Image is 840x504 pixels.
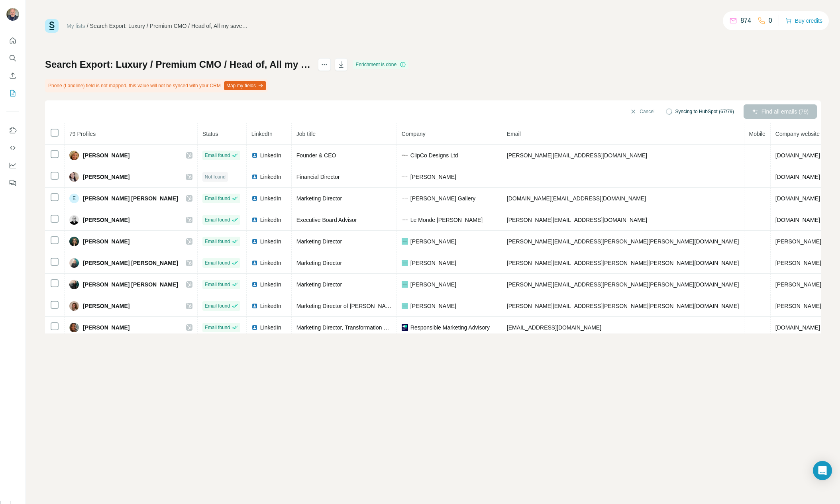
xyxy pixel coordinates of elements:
[83,324,130,331] span: [PERSON_NAME]
[83,259,178,267] span: [PERSON_NAME] [PERSON_NAME]
[402,324,408,331] img: company-logo
[45,58,311,71] h1: Search Export: Luxury / Premium CMO / Head of, All my saved accounts - [DATE] 11:30
[87,22,88,30] li: /
[296,281,342,288] span: Marketing Director
[260,280,281,288] span: LinkedIn
[402,303,408,309] img: company-logo
[402,195,408,202] img: company-logo
[507,217,647,223] span: [PERSON_NAME][EMAIL_ADDRESS][DOMAIN_NAME]
[83,194,178,202] span: [PERSON_NAME] [PERSON_NAME]
[624,104,660,119] button: Cancel
[83,173,130,181] span: [PERSON_NAME]
[296,238,342,245] span: Marketing Director
[83,280,178,288] span: [PERSON_NAME] [PERSON_NAME]
[251,260,258,266] img: LinkedIn logo
[205,238,230,245] span: Email found
[205,152,230,159] span: Email found
[6,123,19,137] button: Use Surfe on LinkedIn
[507,131,521,137] span: Email
[775,152,820,159] span: [DOMAIN_NAME]
[205,173,226,180] span: Not found
[251,324,258,331] img: LinkedIn logo
[45,19,59,33] img: Surfe Logo
[507,238,739,245] span: [PERSON_NAME][EMAIL_ADDRESS][PERSON_NAME][PERSON_NAME][DOMAIN_NAME]
[507,195,646,202] span: [DOMAIN_NAME][EMAIL_ADDRESS][DOMAIN_NAME]
[749,131,765,137] span: Mobile
[260,259,281,267] span: LinkedIn
[83,237,130,245] span: [PERSON_NAME]
[6,141,19,155] button: Use Surfe API
[260,173,281,181] span: LinkedIn
[69,131,96,137] span: 79 Profiles
[83,302,130,310] span: [PERSON_NAME]
[69,172,79,182] img: Avatar
[410,280,456,288] span: [PERSON_NAME]
[69,237,79,246] img: Avatar
[67,23,85,29] a: My lists
[251,217,258,223] img: LinkedIn logo
[251,152,258,159] img: LinkedIn logo
[507,324,601,331] span: [EMAIL_ADDRESS][DOMAIN_NAME]
[402,217,408,223] img: company-logo
[6,176,19,190] button: Feedback
[251,303,258,309] img: LinkedIn logo
[813,461,832,480] div: Open Intercom Messenger
[740,16,751,25] p: 874
[205,281,230,288] span: Email found
[318,58,331,71] button: actions
[402,152,408,159] img: company-logo
[402,131,426,137] span: Company
[83,151,130,159] span: [PERSON_NAME]
[402,260,408,266] img: company-logo
[507,303,739,309] span: [PERSON_NAME][EMAIL_ADDRESS][PERSON_NAME][PERSON_NAME][DOMAIN_NAME]
[251,238,258,245] img: LinkedIn logo
[775,217,820,223] span: [DOMAIN_NAME]
[6,33,19,48] button: Quick start
[6,69,19,83] button: Enrich CSV
[402,176,408,177] img: company-logo
[410,259,456,267] span: [PERSON_NAME]
[6,86,19,100] button: My lists
[410,302,456,310] span: [PERSON_NAME]
[402,238,408,245] img: company-logo
[205,195,230,202] span: Email found
[353,60,408,69] div: Enrichment is done
[296,303,410,309] span: Marketing Director of [PERSON_NAME] & Co
[260,151,281,159] span: LinkedIn
[296,152,336,159] span: Founder & CEO
[775,131,820,137] span: Company website
[6,51,19,65] button: Search
[205,302,230,310] span: Email found
[202,131,218,137] span: Status
[296,217,357,223] span: Executive Board Advisor
[410,194,475,202] span: [PERSON_NAME] Gallery
[785,15,822,26] button: Buy credits
[251,131,273,137] span: LinkedIn
[769,16,772,25] p: 0
[205,324,230,331] span: Email found
[410,324,490,331] span: Responsible Marketing Advisory
[69,215,79,225] img: Avatar
[507,281,739,288] span: [PERSON_NAME][EMAIL_ADDRESS][PERSON_NAME][PERSON_NAME][DOMAIN_NAME]
[402,281,408,288] img: company-logo
[296,131,316,137] span: Job title
[260,302,281,310] span: LinkedIn
[775,324,820,331] span: [DOMAIN_NAME]
[410,237,456,245] span: [PERSON_NAME]
[296,324,422,331] span: Marketing Director, Transformation & Sustainability
[260,324,281,331] span: LinkedIn
[251,174,258,180] img: LinkedIn logo
[6,158,19,173] button: Dashboard
[69,323,79,332] img: Avatar
[260,237,281,245] span: LinkedIn
[775,174,820,180] span: [DOMAIN_NAME]
[410,216,483,224] span: Le Monde [PERSON_NAME]
[296,174,340,180] span: Financial Director
[507,152,647,159] span: [PERSON_NAME][EMAIL_ADDRESS][DOMAIN_NAME]
[675,108,734,115] span: Syncing to HubSpot (67/79)
[507,260,739,266] span: [PERSON_NAME][EMAIL_ADDRESS][PERSON_NAME][PERSON_NAME][DOMAIN_NAME]
[90,22,249,30] div: Search Export: Luxury / Premium CMO / Head of, All my saved accounts - [DATE] 11:30
[251,195,258,202] img: LinkedIn logo
[251,281,258,288] img: LinkedIn logo
[205,259,230,267] span: Email found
